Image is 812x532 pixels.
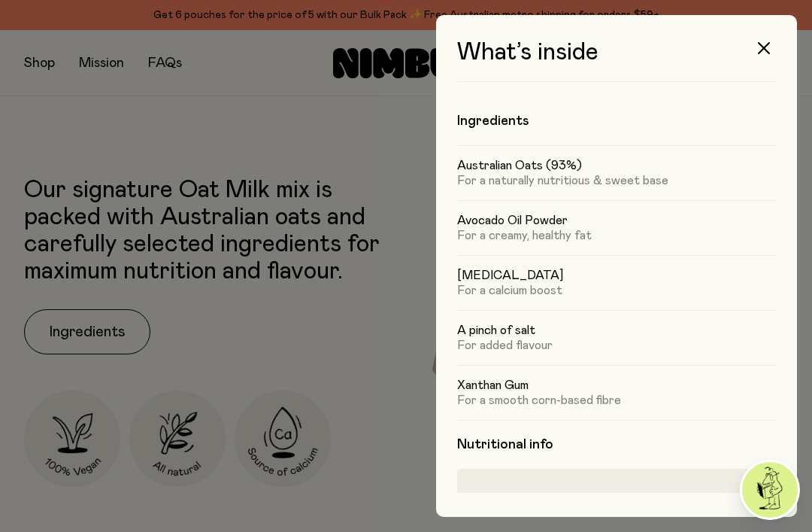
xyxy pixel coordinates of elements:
h5: Australian Oats (93%) [457,158,776,173]
h5: Xanthan Gum [457,378,776,393]
h5: A pinch of salt [457,323,776,338]
p: For a naturally nutritious & sweet base [457,173,776,188]
p: For a calcium boost [457,283,776,298]
h5: Avocado Oil Powder [457,213,776,228]
h5: [MEDICAL_DATA] [457,268,776,283]
p: For a smooth corn-based fibre [457,393,776,408]
p: For a creamy, healthy fat [457,228,776,243]
h3: What’s inside [457,39,776,82]
h4: Nutritional info [457,436,776,454]
h4: Ingredients [457,112,776,130]
p: For added flavour [457,338,776,353]
img: agent [742,462,798,518]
